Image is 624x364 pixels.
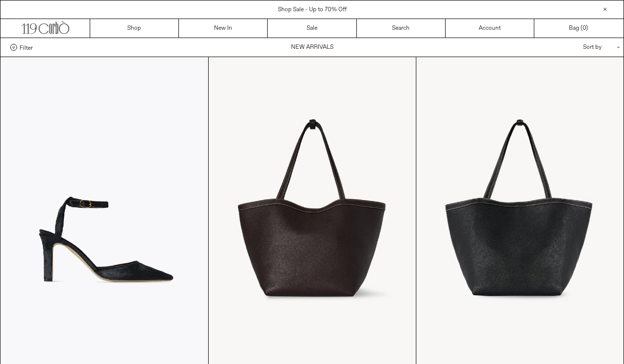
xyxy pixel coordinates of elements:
a: Sale [268,19,356,38]
div: Sort by [526,38,614,57]
span: Filter [19,44,33,51]
span: ) [583,24,588,33]
span: 0 [583,24,586,32]
a: Search [357,19,446,38]
a: Bag () [534,19,623,38]
a: Shop [90,19,179,38]
a: Shop Sale - Up to 70% Off [278,6,347,14]
a: New In [179,19,268,38]
a: Account [446,19,534,38]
